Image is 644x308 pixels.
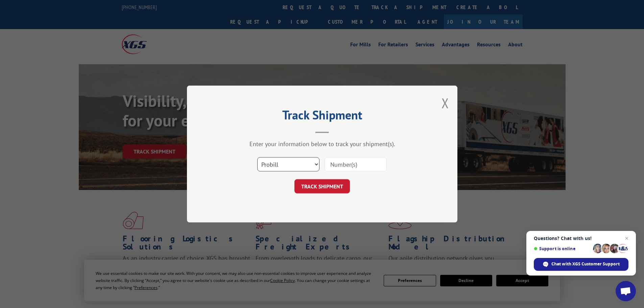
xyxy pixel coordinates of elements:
[534,258,628,271] div: Chat with XGS Customer Support
[534,246,591,251] span: Support is online
[221,110,424,123] h2: Track Shipment
[325,157,387,171] input: Number(s)
[623,234,631,242] span: Close chat
[551,261,620,267] span: Chat with XGS Customer Support
[616,281,636,301] div: Open chat
[221,140,424,148] div: Enter your information below to track your shipment(s).
[534,236,628,241] span: Questions? Chat with us!
[442,94,449,112] button: Close modal
[294,179,350,193] button: TRACK SHIPMENT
